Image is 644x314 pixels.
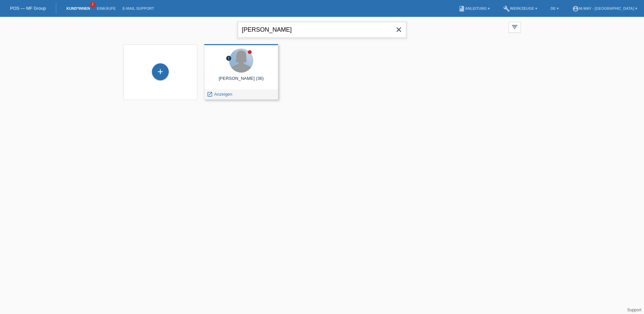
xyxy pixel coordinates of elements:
[627,308,641,312] a: Support
[93,6,119,10] a: Einkäufe
[10,6,46,11] a: POS — MF Group
[238,22,406,38] input: Suche...
[90,2,95,7] span: 2
[119,6,158,10] a: E-Mail Support
[152,66,168,77] div: Kund*in hinzufügen
[458,5,465,12] i: book
[503,5,510,12] i: build
[500,6,541,10] a: buildWerkzeuge ▾
[455,6,493,10] a: bookAnleitung ▾
[547,6,562,10] a: DE ▾
[207,92,232,97] a: launch Anzeigen
[207,91,213,97] i: launch
[214,92,232,97] span: Anzeigen
[395,26,403,34] i: close
[63,6,93,10] a: Kund*innen
[572,5,579,12] i: account_circle
[226,55,232,61] i: error
[569,6,641,10] a: account_circlem-way - [GEOGRAPHIC_DATA] ▾
[511,23,518,31] i: filter_list
[226,55,232,62] div: Unbestätigt, in Bearbeitung
[210,76,273,87] div: [PERSON_NAME] (36)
